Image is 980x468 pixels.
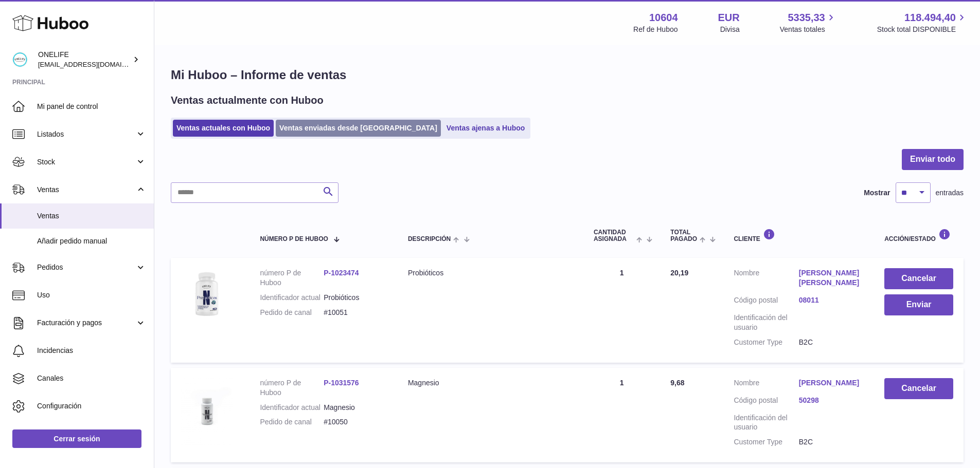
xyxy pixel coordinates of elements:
[734,295,798,308] dt: Código postal
[799,396,864,405] a: 50298
[171,93,324,107] h2: Ventas actualmente con Huboo
[37,373,146,383] span: Canales
[864,188,890,198] label: Mostrar
[884,294,953,315] button: Enviar
[799,378,864,388] a: [PERSON_NAME]
[37,263,135,272] span: Pedidos
[276,120,441,137] a: Ventas enviadas desde [GEOGRAPHIC_DATA]
[260,268,324,288] dt: número P de Huboo
[780,11,837,34] a: 5335,33 Ventas totales
[181,378,233,446] img: 1739189805.jpg
[884,229,953,242] div: Acción/Estado
[37,290,146,300] span: Uso
[583,368,660,462] td: 1
[260,403,324,413] dt: Identificador actual
[884,378,953,399] button: Cancelar
[780,25,837,34] span: Ventas totales
[583,258,660,362] td: 1
[408,236,451,242] span: Descripción
[734,378,798,390] dt: Nombre
[718,11,740,25] strong: EUR
[173,120,274,137] a: Ventas actuales con Huboo
[670,269,688,277] span: 20,19
[37,318,135,328] span: Facturación y pagos
[37,102,146,111] span: Mi panel de control
[171,67,964,83] h1: Mi Huboo – Informe de ventas
[37,211,146,221] span: Ventas
[324,417,387,427] dd: #10050
[734,313,798,332] dt: Identificación del usuario
[37,157,135,167] span: Stock
[799,295,864,305] a: 08011
[324,269,359,277] a: P-1023474
[37,401,146,411] span: Configuración
[181,268,233,320] img: 106041736935981.png
[260,378,324,398] dt: número P de Huboo
[324,403,387,413] dd: Magnesio
[37,236,146,246] span: Añadir pedido manual
[799,338,864,347] dd: B2C
[324,293,387,303] dd: Probióticos
[788,11,825,25] span: 5335,33
[734,338,798,347] dt: Customer Type
[260,417,324,427] dt: Pedido de canal
[734,396,798,408] dt: Código postal
[649,11,678,25] strong: 10604
[408,378,573,388] div: Magnesio
[936,188,964,198] span: entradas
[12,429,141,448] a: Cerrar sesión
[38,60,151,68] span: [EMAIL_ADDRESS][DOMAIN_NAME]
[884,268,953,289] button: Cancelar
[37,129,135,139] span: Listados
[670,229,697,242] span: Total pagado
[877,11,968,34] a: 118.494,40 Stock total DISPONIBLE
[37,185,135,195] span: Ventas
[408,268,573,278] div: Probióticos
[799,437,864,447] dd: B2C
[799,268,864,288] a: [PERSON_NAME] [PERSON_NAME]
[38,50,131,69] div: ONELIFE
[324,379,359,387] a: P-1031576
[260,236,328,242] span: número P de Huboo
[324,308,387,317] dd: #10051
[12,52,28,67] img: internalAdmin-10604@internal.huboo.com
[443,120,529,137] a: Ventas ajenas a Huboo
[734,437,798,447] dt: Customer Type
[594,229,634,242] span: Cantidad ASIGNADA
[260,308,324,317] dt: Pedido de canal
[260,293,324,303] dt: Identificador actual
[633,25,678,34] div: Ref de Huboo
[670,379,684,387] span: 9,68
[734,413,798,433] dt: Identificación del usuario
[904,11,956,25] span: 118.494,40
[877,25,968,34] span: Stock total DISPONIBLE
[720,25,740,34] div: Divisa
[902,149,964,170] button: Enviar todo
[734,268,798,290] dt: Nombre
[37,346,146,355] span: Incidencias
[734,229,864,242] div: Cliente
